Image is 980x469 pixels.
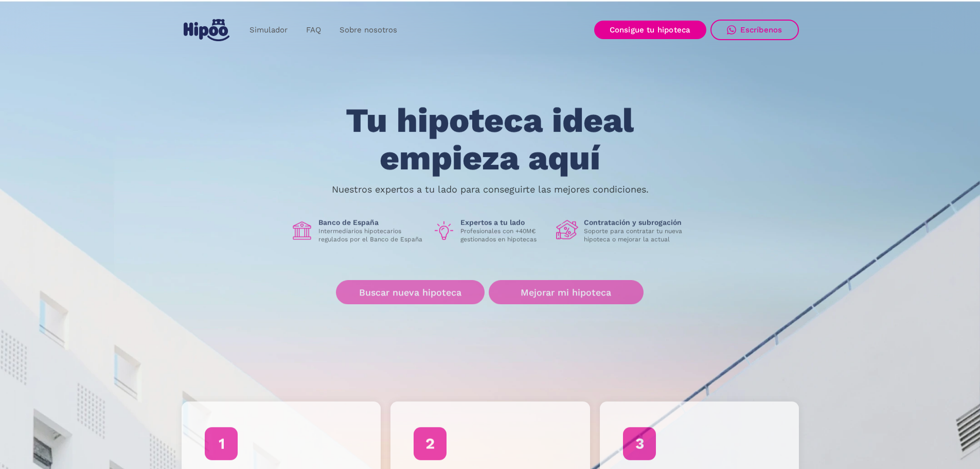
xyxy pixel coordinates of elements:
p: Nuestros expertos a tu lado para conseguirte las mejores condiciones. [332,185,649,194]
a: Buscar nueva hipoteca [336,281,485,305]
a: Simulador [240,20,297,40]
h1: Tu hipoteca ideal empieza aquí [295,102,685,177]
a: Escríbenos [710,20,799,40]
h1: Contratación y subrogación [584,218,690,227]
p: Soporte para contratar tu nueva hipoteca o mejorar la actual [584,227,690,244]
a: Sobre nosotros [330,20,406,40]
p: Intermediarios hipotecarios regulados por el Banco de España [318,227,424,244]
a: FAQ [297,20,330,40]
div: Escríbenos [740,25,782,34]
h1: Expertos a tu lado [460,218,548,227]
a: Consigue tu hipoteca [594,21,706,39]
p: Profesionales con +40M€ gestionados en hipotecas [460,227,548,244]
a: home [182,15,232,45]
a: Mejorar mi hipoteca [489,281,644,305]
h1: Banco de España [318,218,424,227]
